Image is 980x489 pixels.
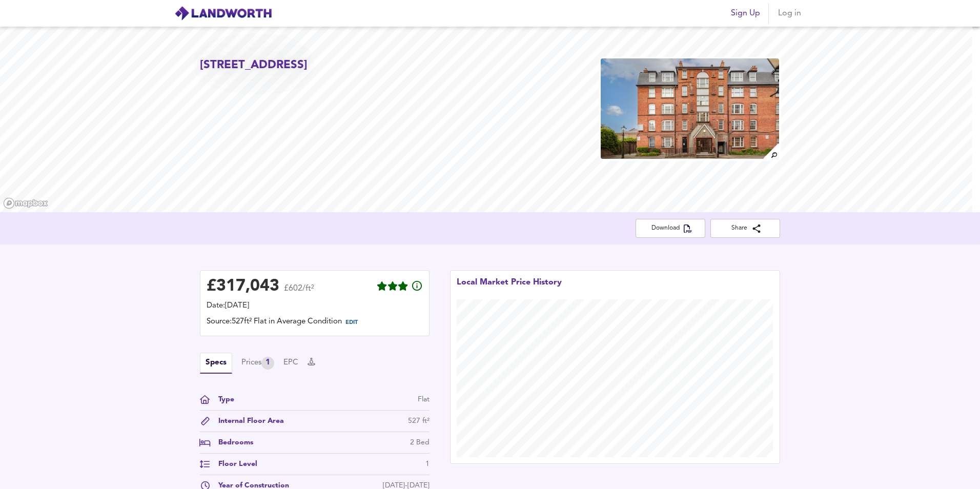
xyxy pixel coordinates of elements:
div: Source: 527ft² Flat in Average Condition [207,316,423,330]
div: Internal Floor Area [210,416,284,426]
button: Prices1 [241,357,274,370]
span: £602/ft² [284,284,314,299]
div: Local Market Price History [457,277,562,299]
a: Mapbox homepage [3,197,48,209]
button: Specs [200,353,232,374]
div: Floor Level [210,459,257,470]
div: Bedrooms [210,437,253,448]
img: search [762,142,780,160]
div: 1 [261,357,274,370]
span: EDIT [345,320,358,325]
div: Type [210,394,234,405]
img: property [600,57,780,160]
button: EPC [283,357,298,369]
span: Sign Up [731,6,760,21]
div: 1 [425,459,430,470]
img: logo [174,6,272,21]
button: Download [636,219,705,238]
div: 2 Bed [410,437,430,448]
button: Share [710,219,780,238]
div: 527 ft² [408,416,430,426]
span: Log in [777,6,802,21]
div: Prices [241,357,274,370]
span: Download [644,223,697,234]
span: Share [719,223,772,234]
div: Date: [DATE] [207,300,423,312]
button: Sign Up [727,3,764,24]
div: Flat [418,394,430,405]
button: Log in [773,3,806,24]
h2: [STREET_ADDRESS] [200,57,308,73]
div: £ 317,043 [207,279,279,294]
